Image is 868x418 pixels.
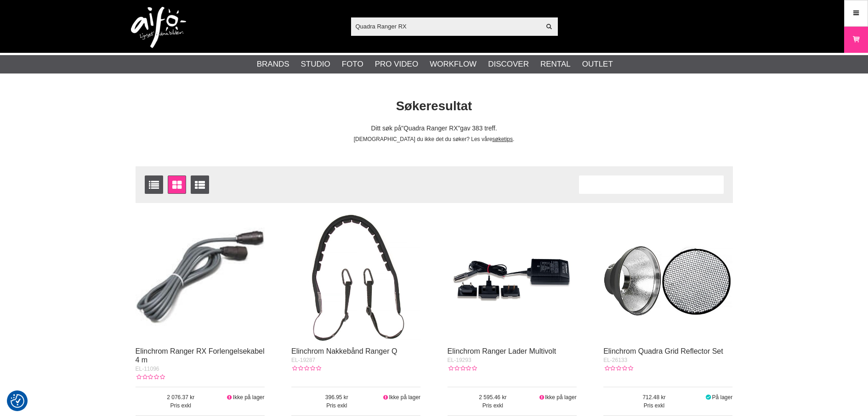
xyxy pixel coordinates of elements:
h1: Søkeresultat [129,97,740,115]
span: 2 595.46 [448,393,539,401]
span: Pris exkl [136,401,227,410]
span: Pris exkl [291,401,382,410]
i: Ikke på lager [382,394,389,401]
button: Samtykkepreferanser [11,393,24,409]
a: Elinchrom Nakkebånd Ranger Q [291,347,397,355]
a: Elinchrom Quadra Grid Reflector Set [603,347,723,355]
div: Kundevurdering: 0 [291,364,321,373]
span: 712.48 [603,393,705,401]
span: 396.95 [291,393,382,401]
a: Foto [342,58,363,70]
a: Utvidet liste [191,175,209,194]
a: Outlet [582,58,613,70]
img: Elinchrom Ranger Lader Multivolt [448,212,577,341]
span: EL-11096 [136,366,159,372]
i: Ikke på lager [538,394,545,401]
span: Pris exkl [448,401,539,410]
a: Brands [257,58,289,70]
span: EL-19287 [291,357,315,363]
img: Elinchrom Nakkebånd Ranger Q [291,212,420,341]
span: [DEMOGRAPHIC_DATA] du ikke det du søker? Les våre [354,136,493,142]
img: Elinchrom Quadra Grid Reflector Set [603,212,732,341]
img: logo.png [131,7,186,48]
span: Ikke på lager [233,394,265,401]
div: Kundevurdering: 0 [136,373,165,381]
a: Elinchrom Ranger Lader Multivolt [448,347,556,355]
span: EL-19293 [448,357,471,363]
span: . [513,136,514,142]
span: Ditt søk på gav 383 treff. [371,125,497,132]
div: Kundevurdering: 0 [603,364,633,373]
i: På lager [705,394,712,401]
a: Discover [488,58,529,70]
input: Søk etter produkter ... [351,19,541,33]
a: Vindusvisning [168,175,186,194]
img: Revisit consent button [11,394,24,408]
div: Kundevurdering: 0 [448,364,477,373]
a: Rental [540,58,571,70]
i: Ikke på lager [226,394,233,401]
span: EL-26133 [603,357,627,363]
a: Elinchrom Ranger RX Forlengelsekabel 4 m [136,347,265,364]
a: Vis liste [145,175,163,194]
a: Studio [301,58,330,70]
span: Ikke på lager [545,394,577,401]
span: Pris exkl [603,401,705,410]
span: Ikke på lager [389,394,420,401]
a: søketips [492,136,513,142]
span: På lager [712,394,732,401]
a: Pro Video [375,58,418,70]
span: 2 076.37 [136,393,227,401]
span: Quadra Ranger RX [401,125,460,132]
a: Workflow [430,58,477,70]
img: Elinchrom Ranger RX Forlengelsekabel 4 m [136,212,265,341]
